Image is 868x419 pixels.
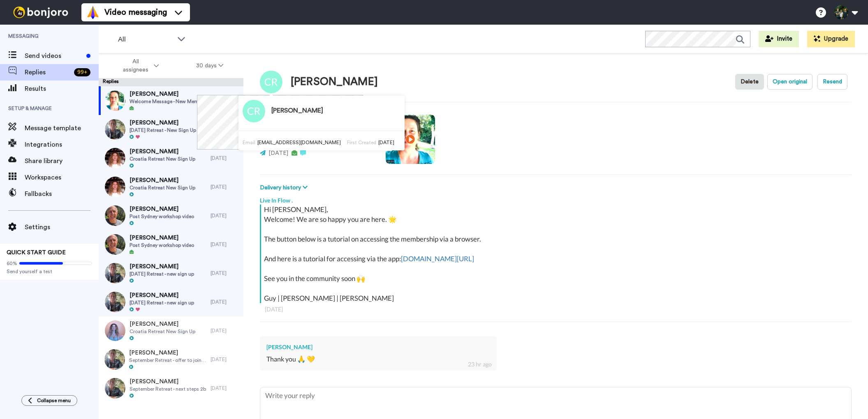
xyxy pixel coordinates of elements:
[99,374,243,403] a: [PERSON_NAME]September Retreat - next steps 2b[DATE]
[266,343,490,351] div: [PERSON_NAME]
[129,357,206,364] span: September Retreat - offer to join membership
[243,140,255,145] span: Email
[99,316,243,345] a: [PERSON_NAME]Croatia Retreat New Sign Up[DATE]
[735,74,764,90] button: Delete
[759,31,799,47] button: Invite
[291,76,378,88] div: [PERSON_NAME]
[130,119,196,127] span: [PERSON_NAME]
[211,155,239,161] div: [DATE]
[211,299,239,305] div: [DATE]
[99,86,243,115] a: [PERSON_NAME]Welcome Message - New Member23 hr ago
[130,291,194,299] span: [PERSON_NAME]
[99,78,243,86] div: Replies
[99,345,243,374] a: [PERSON_NAME]September Retreat - offer to join membership[DATE]
[130,328,195,335] span: Croatia Retreat New Sign Up
[130,147,195,156] span: [PERSON_NAME]
[130,205,194,213] span: [PERSON_NAME]
[25,67,71,77] span: Replies
[99,115,243,144] a: [PERSON_NAME][DATE] Retreat - New Sign Up[DATE]
[25,51,83,61] span: Send videos
[105,119,125,140] img: f2341e43-c9d6-4a41-a2d0-b02c592cf083-thumb.jpg
[257,140,341,145] span: [EMAIL_ADDRESS][DOMAIN_NAME]
[105,378,125,398] img: 10d1b439-f2a5-4846-a85e-252afa608020-thumb.jpg
[468,360,492,368] div: 23 hr ago
[105,263,125,283] img: 74d05aa1-0c37-4850-bf7f-a46704ccc2fa-thumb.jpg
[7,250,66,256] span: QUICK START GUIDE
[105,90,125,111] img: 38378a88-1533-47e2-a831-46e53c2a477e-thumb.jpg
[105,234,125,255] img: df8482a3-4b6e-48e7-ada0-70195c9f2b23-thumb.jpg
[99,144,243,173] a: [PERSON_NAME]Croatia Retreat New Sign Up[DATE]
[119,58,152,74] span: All assignees
[105,148,125,168] img: dd7362e7-4956-47af-9292-d3fe6c330ab7-thumb.jpg
[401,254,474,263] a: [DOMAIN_NAME][URL]
[767,74,812,90] button: Open original
[10,7,72,18] img: bj-logo-header-white.svg
[266,355,490,364] div: Thank you 🙏 💛
[21,395,77,406] button: Collapse menu
[260,71,282,93] img: Image of Chrissy Ralston
[130,156,195,162] span: Croatia Retreat New Sign Up
[105,320,125,341] img: 5a5942a6-c45b-4c55-95f5-0a1c37f76cc7-thumb.jpg
[211,241,239,248] div: [DATE]
[99,230,243,259] a: [PERSON_NAME]Post Sydney workshop video[DATE]
[99,259,243,288] a: [PERSON_NAME][DATE] Retreat - new sign up[DATE]
[130,234,194,242] span: [PERSON_NAME]
[378,140,394,145] span: [DATE]
[105,205,125,226] img: df8482a3-4b6e-48e7-ada0-70195c9f2b23-thumb.jpg
[130,378,206,386] span: [PERSON_NAME]
[7,260,17,267] span: 60%
[25,123,99,133] span: Message template
[269,150,288,156] span: [DATE]
[99,288,243,316] a: [PERSON_NAME][DATE] Retreat - new sign up[DATE]
[130,271,194,277] span: [DATE] Retreat - new sign up
[260,192,852,205] div: Live In Flow .
[130,386,206,392] span: September Retreat - next steps 2b
[37,397,71,404] span: Collapse menu
[129,349,206,357] span: [PERSON_NAME]
[211,356,239,363] div: [DATE]
[271,107,323,115] h3: [PERSON_NAME]
[347,140,376,145] span: First Created
[105,292,125,312] img: 74d05aa1-0c37-4850-bf7f-a46704ccc2fa-thumb.jpg
[130,299,194,306] span: [DATE] Retreat - new sign up
[100,54,178,77] button: All assignees
[265,305,847,313] div: [DATE]
[130,262,194,271] span: [PERSON_NAME]
[86,6,100,19] img: vm-color.svg
[260,183,310,192] button: Delivery history
[104,349,125,370] img: ed3c712c-5e52-41ed-ad68-e6e35fa673e0-thumb.jpg
[130,242,194,249] span: Post Sydney workshop video
[130,320,195,328] span: [PERSON_NAME]
[25,189,99,199] span: Fallbacks
[25,173,99,182] span: Workspaces
[211,385,239,391] div: [DATE]
[99,173,243,201] a: [PERSON_NAME]Croatia Retreat New Sign Up[DATE]
[211,212,239,219] div: [DATE]
[130,127,196,134] span: [DATE] Retreat - New Sign Up
[25,140,99,150] span: Integrations
[817,74,847,90] button: Resend
[211,270,239,276] div: [DATE]
[211,184,239,190] div: [DATE]
[118,35,173,44] span: All
[130,90,206,98] span: [PERSON_NAME]
[99,201,243,230] a: [PERSON_NAME]Post Sydney workshop video[DATE]
[211,327,239,334] div: [DATE]
[25,222,99,232] span: Settings
[7,268,92,275] span: Send yourself a test
[104,7,167,18] span: Video messaging
[243,100,265,122] img: Image of Chrissy Ralston
[130,98,206,105] span: Welcome Message - New Member
[74,68,90,76] div: 99 +
[130,176,195,184] span: [PERSON_NAME]
[130,213,194,220] span: Post Sydney workshop video
[105,177,125,197] img: 36976641-3902-4aaf-be97-196c1deffc2d-thumb.jpg
[264,205,849,303] div: Hi [PERSON_NAME], Welcome! We are so happy you are here. 🌟 The button below is a tutorial on acce...
[25,156,99,166] span: Share library
[807,31,855,47] button: Upgrade
[178,58,242,73] button: 30 days
[130,184,195,191] span: Croatia Retreat New Sign Up
[25,84,99,94] span: Results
